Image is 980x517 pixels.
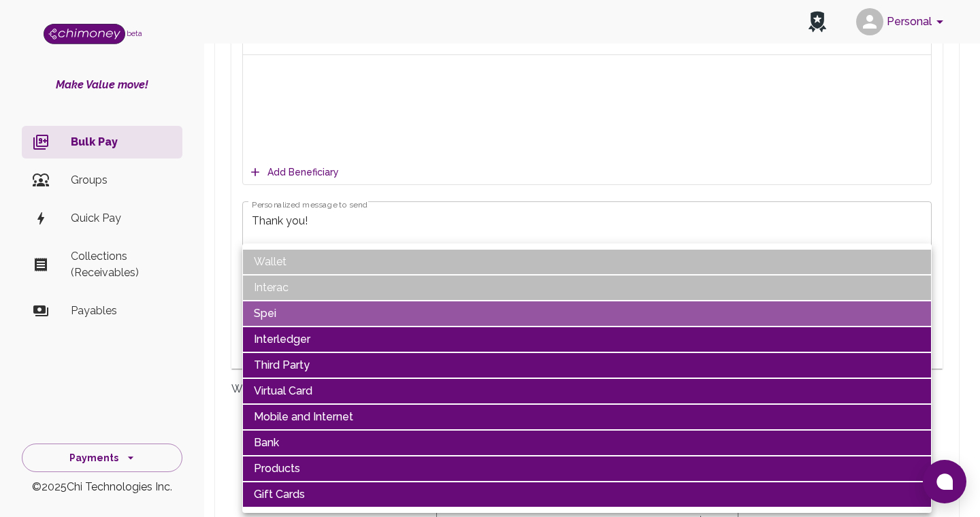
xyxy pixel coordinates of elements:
[242,275,932,301] li: Interac
[242,404,932,430] li: Mobile and Internet
[242,456,932,482] li: Products
[242,352,932,378] li: Third Party
[923,460,966,503] button: Open chat window
[242,301,932,327] li: Spei
[242,482,932,507] li: Gift Cards
[242,327,932,352] li: Interledger
[242,378,932,404] li: Virtual Card
[242,249,932,275] li: Wallet
[242,430,932,456] li: Bank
